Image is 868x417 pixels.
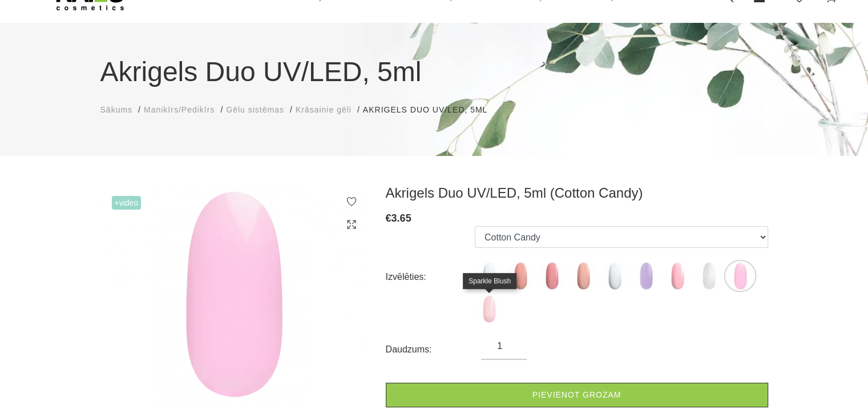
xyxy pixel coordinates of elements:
h3: Akrigels Duo UV/LED, 5ml (Cotton Candy) [386,185,768,202]
img: Akrigels Duo UV/LED, 5ml [100,185,369,404]
img: ... [475,262,503,290]
a: Krāsainie gēli [296,104,352,116]
span: Manikīrs/Pedikīrs [144,105,215,114]
img: ... [569,262,597,290]
span: Krāsainie gēli [296,105,352,114]
a: Sākums [100,104,133,116]
img: ... [632,262,660,290]
div: Daudzums: [386,340,482,359]
img: ... [475,295,503,323]
span: +Video [112,196,142,210]
img: ... [600,262,629,290]
li: Akrigels Duo UV/LED, 5ml [363,104,499,116]
span: Gēlu sistēmas [226,105,284,114]
span: 3.65 [391,212,411,224]
img: ... [506,262,535,290]
a: Gēlu sistēmas [226,104,284,116]
img: ... [726,262,754,290]
span: € [386,212,391,224]
img: ... [695,262,723,290]
h1: Akrigels Duo UV/LED, 5ml [100,51,768,93]
span: Sākums [100,105,133,114]
a: Manikīrs/Pedikīrs [144,104,215,116]
img: ... [663,262,692,290]
img: ... [538,262,566,290]
a: Pievienot grozam [386,383,768,407]
div: Izvēlēties: [386,268,475,286]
